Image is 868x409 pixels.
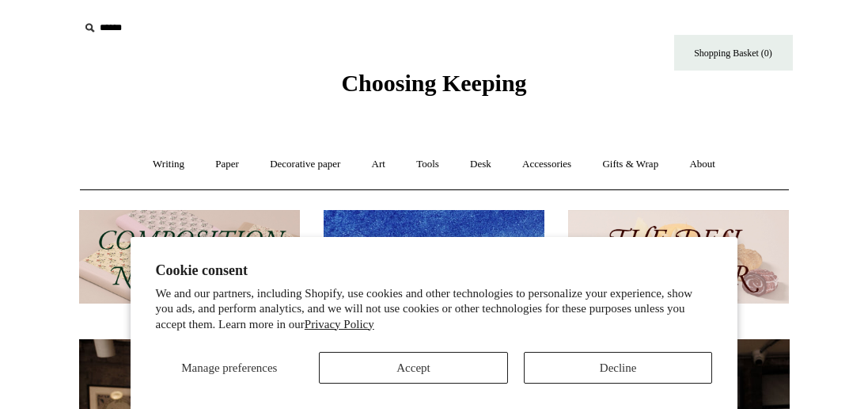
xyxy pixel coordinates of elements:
[256,143,354,185] a: Decorative paper
[341,70,526,96] span: Choosing Keeping
[524,352,713,384] button: Decline
[675,143,730,185] a: About
[341,82,526,94] a: Choosing Keeping
[156,352,304,384] button: Manage preferences
[201,143,253,185] a: Paper
[305,318,374,331] a: Privacy Policy
[138,143,199,185] a: Writing
[181,361,277,374] span: Manage preferences
[358,143,400,185] a: Art
[319,352,508,384] button: Accept
[568,210,789,304] img: The Deli Counter
[508,143,586,185] a: Accessories
[156,286,713,333] p: We and our partners, including Shopify, use cookies and other technologies to personalize your ex...
[674,35,793,71] a: Shopping Basket (0)
[79,210,300,304] img: 202302 Composition ledgers.jpg__PID:69722ee6-fa44-49dd-a067-31375e5d54ec
[402,143,453,185] a: Tools
[324,210,544,304] img: New.jpg__PID:f73bdf93-380a-4a35-bcfe-7823039498e1
[588,143,673,185] a: Gifts & Wrap
[156,262,713,279] h2: Cookie consent
[456,143,506,185] a: Desk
